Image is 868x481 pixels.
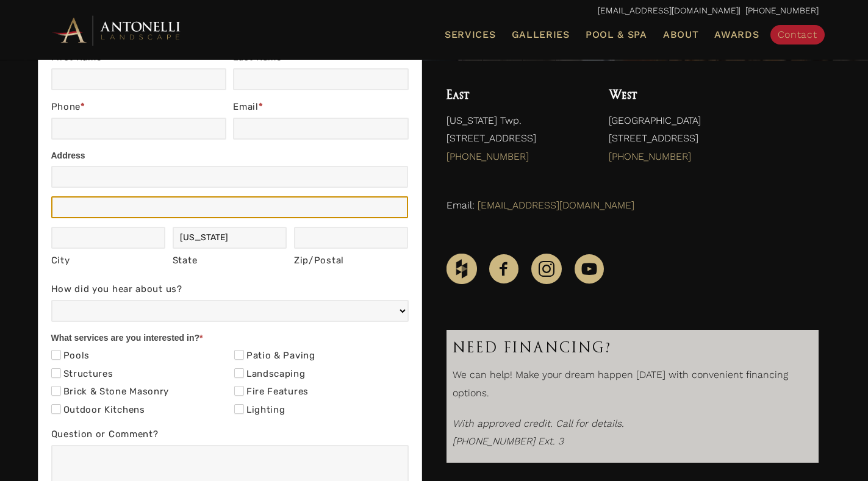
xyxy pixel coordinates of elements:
[440,27,501,43] a: Services
[234,368,244,378] input: Landscaping
[234,404,285,416] label: Lighting
[609,151,691,162] a: [PHONE_NUMBER]
[234,386,309,398] label: Fire Features
[51,148,409,166] div: Address
[609,112,818,172] p: [GEOGRAPHIC_DATA] [STREET_ADDRESS]
[51,330,409,348] div: What services are you interested in?
[234,404,244,414] input: Lighting
[445,30,496,40] span: Services
[453,418,624,429] i: With approved credit. Call for details.
[51,386,170,398] label: Brick & Stone Masonry
[51,252,166,269] div: City
[51,281,409,300] label: How did you hear about us?
[51,404,61,414] input: Outdoor Kitchens
[778,29,817,40] span: Contact
[581,27,652,43] a: Pool & Spa
[453,435,564,447] em: [PHONE_NUMBER] Ext. 3
[51,368,113,380] label: Structures
[234,386,244,396] input: Fire Features
[50,3,819,19] p: | [PHONE_NUMBER]
[51,386,61,396] input: Brick & Stone Masonry
[234,350,315,362] label: Patio & Paving
[173,227,287,249] input: Michigan
[447,199,475,211] span: Email:
[453,336,812,360] h3: Need Financing?
[658,27,704,43] a: About
[51,99,226,118] label: Phone
[609,85,818,105] h4: West
[663,30,699,40] span: About
[447,85,585,105] h4: East
[478,199,634,211] a: [EMAIL_ADDRESS][DOMAIN_NAME]
[447,254,477,284] img: Houzz
[233,99,408,118] label: Email
[294,252,409,269] div: Zip/Postal
[447,151,529,162] a: [PHONE_NUMBER]
[453,366,812,408] p: We can help! Make your dream happen [DATE] with convenient financing options.
[770,25,825,45] a: Contact
[714,29,759,40] span: Awards
[709,27,764,43] a: Awards
[51,368,61,378] input: Structures
[51,426,409,445] label: Question or Comment?
[507,27,575,43] a: Galleries
[51,404,145,416] label: Outdoor Kitchens
[512,29,570,40] span: Galleries
[51,350,61,360] input: Pools
[50,13,184,47] img: Antonelli Horizontal Logo
[51,350,90,362] label: Pools
[234,350,244,360] input: Patio & Paving
[598,5,739,15] a: [EMAIL_ADDRESS][DOMAIN_NAME]
[447,112,585,172] p: [US_STATE] Twp. [STREET_ADDRESS]
[173,252,287,269] div: State
[586,29,647,40] span: Pool & Spa
[234,368,306,380] label: Landscaping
